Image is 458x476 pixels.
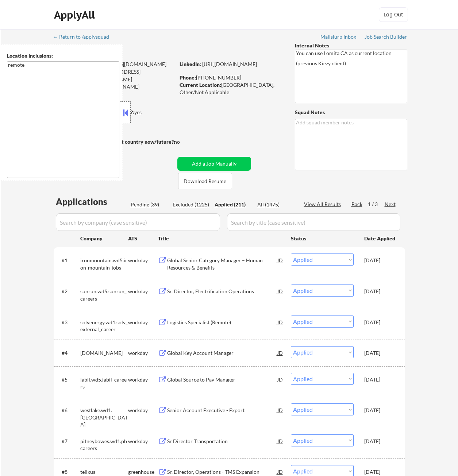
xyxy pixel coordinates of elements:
div: JD [277,434,284,448]
div: workday [128,319,158,326]
div: All (1475) [257,201,294,208]
div: [DATE] [364,349,396,357]
div: Squad Notes [295,109,407,116]
div: Status [291,232,354,245]
div: Senior Account Executive - Export [167,407,277,414]
button: Download Resume [178,173,232,189]
div: Mailslurp Inbox [320,34,357,39]
div: #2 [62,288,74,295]
a: ← Return to /applysquad [53,34,116,41]
div: [DOMAIN_NAME] [80,349,128,357]
div: ironmountain.wd5.iron-mountain-jobs [80,257,128,271]
div: JD [277,346,284,359]
div: [DATE] [364,376,396,383]
div: ← Return to /applysquad [53,34,116,39]
div: #7 [62,438,74,445]
div: [DATE] [364,288,396,295]
a: Job Search Builder [365,34,407,41]
div: Global Key Account Manager [167,349,277,357]
div: [DATE] [364,438,396,445]
div: Sr Director Transportation [167,438,277,445]
div: Applications [56,197,128,206]
div: Global Source to Pay Manager [167,376,277,383]
div: ATS [128,235,158,242]
div: Pending (39) [131,201,167,208]
strong: Phone: [180,74,196,81]
div: [DATE] [364,319,396,326]
div: jabil.wd5.jabil_careers [80,376,128,390]
div: [GEOGRAPHIC_DATA], Other/Not Applicable [180,81,283,96]
div: workday [128,407,158,414]
div: solvenergy.wd1.solv_external_career [80,319,128,333]
div: Sr. Director, Electrification Operations [167,288,277,295]
div: Global Senior Category Manager – Human Resources & Benefits [167,257,277,271]
input: Search by title (case sensitive) [227,213,400,231]
div: Applied (211) [215,201,251,208]
div: westlake.wd1.[GEOGRAPHIC_DATA] [80,407,128,428]
div: Internal Notes [295,42,407,49]
div: [PHONE_NUMBER] [180,74,283,81]
div: Logistics Specialist (Remote) [167,319,277,326]
div: Job Search Builder [365,34,407,39]
div: ApplyAll [54,9,97,21]
div: Back [351,201,363,208]
div: JD [277,403,284,417]
a: Mailslurp Inbox [320,34,357,41]
div: Title [158,235,284,242]
button: Log Out [379,7,408,22]
div: #3 [62,319,74,326]
div: JD [277,285,284,298]
div: JD [277,316,284,329]
button: Add a Job Manually [177,157,251,171]
div: #6 [62,407,74,414]
a: [URL][DOMAIN_NAME] [202,61,257,67]
strong: Current Location: [180,82,221,88]
div: workday [128,349,158,357]
div: #5 [62,376,74,383]
div: greenhouse [128,468,158,476]
div: pitneybowes.wd1.pbcareers [80,438,128,452]
div: JD [277,373,284,386]
div: no [174,138,195,146]
div: JD [277,254,284,267]
div: [DATE] [364,407,396,414]
div: Sr. Director, Operations - TMS Expansion [167,468,277,476]
div: Date Applied [364,235,396,242]
div: workday [128,288,158,295]
div: Next [385,201,396,208]
div: telixus [80,468,128,476]
div: 1 / 3 [368,201,385,208]
div: #8 [62,468,74,476]
div: workday [128,257,158,264]
div: #1 [62,257,74,264]
div: #4 [62,349,74,357]
div: Location Inclusions: [7,52,119,59]
div: workday [128,376,158,383]
div: workday [128,438,158,445]
div: sunrun.wd5.sunrun_careers [80,288,128,302]
strong: LinkedIn: [180,61,201,67]
div: [DATE] [364,257,396,264]
input: Search by company (case sensitive) [56,213,220,231]
div: Company [80,235,128,242]
div: [DATE] [364,468,396,476]
div: View All Results [304,201,343,208]
div: Excluded (1225) [173,201,209,208]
